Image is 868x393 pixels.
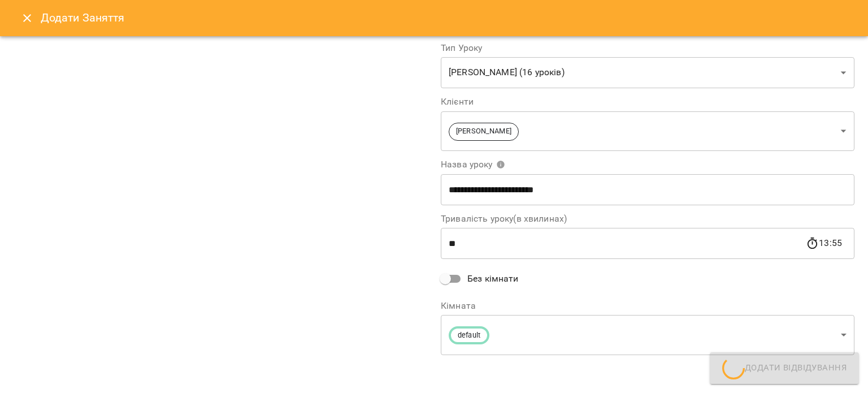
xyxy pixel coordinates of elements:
div: [PERSON_NAME] (16 уроків) [441,57,854,89]
label: Клієнти [441,97,854,106]
label: Тривалість уроку(в хвилинах) [441,214,854,223]
div: default [441,315,854,355]
div: [PERSON_NAME] [441,111,854,151]
span: Без кімнати [467,272,519,286]
label: Тип Уроку [441,44,854,53]
span: Назва уроку [441,160,505,169]
button: Close [14,5,41,32]
svg: Вкажіть назву уроку або виберіть клієнтів [496,160,505,169]
span: [PERSON_NAME] [449,126,518,137]
label: Кімната [441,301,854,310]
span: default [451,330,487,341]
h6: Додати Заняття [41,9,854,27]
